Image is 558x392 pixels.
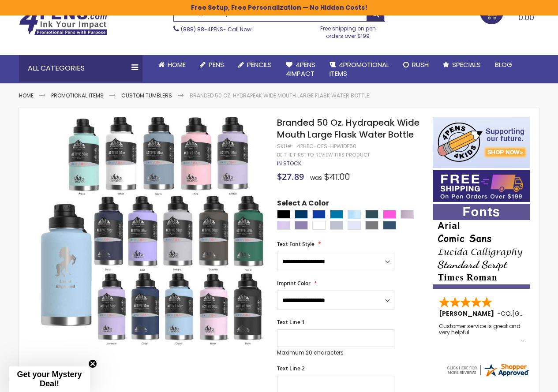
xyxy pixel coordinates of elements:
span: Specials [452,60,481,69]
div: Iceberg [330,221,343,230]
div: Blush [401,210,414,219]
span: Pens [209,60,224,69]
span: In stock [277,160,301,167]
img: 4Pens Custom Pens and Promotional Products [19,7,107,36]
a: Specials [436,55,488,75]
span: [PERSON_NAME] [439,309,497,318]
span: Imprint Color [277,280,311,287]
div: Lavender [348,221,361,230]
a: Custom Tumblers [121,92,172,99]
a: Home [19,92,34,99]
a: 4pens.com certificate URL [446,372,530,380]
span: Text Line 1 [277,318,305,326]
span: Branded 50 Oz. Hydrapeak Wide Mouth Large Flask Water Bottle [277,116,419,141]
button: Close teaser [88,359,97,368]
span: Text Font Style [277,240,315,248]
div: Storm [383,221,396,230]
span: $41.00 [324,171,350,183]
span: 4PROMOTIONAL ITEMS [330,60,389,78]
div: 4PHPC-CES-HPWIDE50 [297,143,356,150]
span: Rush [412,60,429,69]
div: Forest Green [365,210,378,219]
img: Free shipping on orders over $199 [433,170,530,202]
div: Lilac [295,221,308,230]
div: Orchid [277,221,290,230]
div: Free shipping on pen orders over $199 [311,22,385,39]
span: CO [501,309,511,318]
div: All Categories [19,55,142,82]
div: White [312,221,326,230]
strong: SKU [277,142,293,150]
span: Text Line 2 [277,365,305,372]
span: Select A Color [277,198,329,210]
span: $27.89 [277,171,304,183]
a: 4PROMOTIONALITEMS [322,55,396,84]
div: Cobalt [312,210,326,219]
div: Pink [383,210,396,219]
span: 4Pens 4impact [286,60,315,78]
a: Pencils [231,55,279,75]
span: 0.00 [518,12,534,23]
a: Be the first to review this product [277,152,370,158]
a: Promotional Items [51,92,104,99]
div: Black [277,210,290,219]
div: Aqua [330,210,343,219]
img: 4pens.com widget logo [446,362,530,378]
div: Get your Mystery Deal!Close teaser [9,366,90,392]
a: Rush [396,55,436,75]
span: Blog [495,60,512,69]
span: Home [168,60,186,69]
a: 4Pens4impact [279,55,322,84]
img: font-personalization-examples [433,204,530,289]
a: (888) 88-4PENS [181,26,223,33]
span: Get your Mystery Deal! [17,370,82,388]
a: Blog [488,55,519,75]
div: Graphite [365,221,378,230]
iframe: Google Customer Reviews [485,368,558,392]
span: - Call Now! [181,26,253,33]
img: 4pens 4 kids [433,117,530,168]
a: Pens [193,55,231,75]
p: Maximum 20 characters [277,349,394,356]
div: Cloud [348,210,361,219]
li: Branded 50 Oz. Hydrapeak Wide Mouth Large Flask Water Bottle [190,92,369,99]
div: Availability [277,160,301,167]
div: Navy Blue [295,210,308,219]
span: Pencils [247,60,272,69]
a: Home [151,55,193,75]
span: was [310,173,322,182]
div: Customer service is great and very helpful [439,323,524,342]
img: Branded 50 Oz. Hydrapeak Wide Mouth Large Flask Water Bottle [37,116,266,345]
